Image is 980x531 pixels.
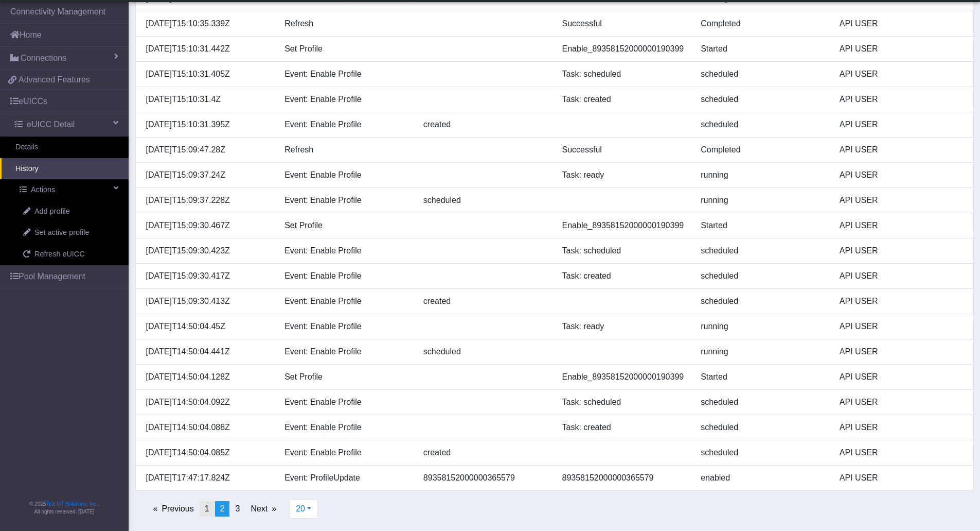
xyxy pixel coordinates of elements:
span: 3 [235,504,240,513]
div: scheduled [693,118,832,131]
div: [DATE]T15:09:30.413Z [138,295,277,307]
div: scheduled [693,295,832,307]
div: API USER [832,219,971,232]
div: Task: ready [555,320,693,333]
div: Successful [555,18,693,30]
div: running [693,194,832,207]
div: running [693,346,832,358]
div: Event: Enable Profile [277,346,416,358]
div: Task: created [555,421,693,434]
div: Task: scheduled [555,68,693,80]
div: Event: Enable Profile [277,68,416,80]
div: [DATE]T14:50:04.088Z [138,421,277,434]
div: Refresh [277,18,416,30]
div: Successful [555,144,693,156]
span: Actions [31,184,55,196]
div: 89358152000000365579 [416,472,555,484]
span: Add profile [34,206,70,217]
div: Task: scheduled [555,396,693,408]
div: Completed [693,144,832,156]
div: API USER [832,93,971,106]
ul: Pagination [128,501,282,517]
div: API USER [832,396,971,408]
div: scheduled [693,270,832,282]
div: API USER [832,371,971,383]
div: Task: created [555,270,693,282]
div: scheduled [693,245,832,257]
div: API USER [832,295,971,307]
div: running [693,320,832,333]
a: Next page [245,501,281,517]
div: Event: Enable Profile [277,447,416,459]
div: API USER [832,18,971,30]
div: [DATE]T14:50:04.128Z [138,371,277,383]
div: Set Profile [277,371,416,383]
div: [DATE]T15:09:37.24Z [138,169,277,181]
div: created [416,295,555,307]
div: Task: created [555,93,693,106]
div: Set Profile [277,219,416,232]
div: API USER [832,194,971,207]
div: [DATE]T15:09:30.423Z [138,245,277,257]
div: [DATE]T14:50:04.085Z [138,447,277,459]
div: API USER [832,421,971,434]
div: Task: ready [555,169,693,181]
div: Event: Enable Profile [277,421,416,434]
span: 20 [296,504,305,513]
div: Task: scheduled [555,245,693,257]
div: [DATE]T15:10:31.442Z [138,43,277,55]
div: [DATE]T14:50:04.092Z [138,396,277,408]
div: created [416,118,555,131]
div: Refresh [277,144,416,156]
div: [DATE]T15:09:37.228Z [138,194,277,207]
div: 89358152000000365579 [555,472,693,484]
span: Connections [21,52,66,64]
div: [DATE]T14:50:04.45Z [138,320,277,333]
div: scheduled [693,447,832,459]
a: Actions [4,179,129,201]
div: API USER [832,346,971,358]
div: Started [693,219,832,232]
div: [DATE]T15:09:47.28Z [138,144,277,156]
div: [DATE]T15:10:31.4Z [138,93,277,106]
div: Event: Enable Profile [277,118,416,131]
div: Enable_89358152000000190399 [555,43,693,55]
div: [DATE]T15:10:31.405Z [138,68,277,80]
button: 20 [289,499,318,519]
div: [DATE]T14:50:04.441Z [138,346,277,358]
a: Set active profile [8,222,129,244]
div: Enable_89358152000000190399 [555,371,693,383]
div: [DATE]T15:09:30.467Z [138,219,277,232]
div: Event: Enable Profile [277,169,416,181]
a: Add profile [8,201,129,222]
div: Started [693,371,832,383]
div: scheduled [416,194,555,207]
div: [DATE]T17:47:17.824Z [138,472,277,484]
div: Event: Enable Profile [277,270,416,282]
a: Refresh eUICC [8,244,129,265]
div: API USER [832,472,971,484]
span: 1 [205,504,209,513]
div: [DATE]T15:10:31.395Z [138,118,277,131]
div: scheduled [693,421,832,434]
div: scheduled [693,396,832,408]
div: Enable_89358152000000190399 [555,219,693,232]
div: API USER [832,447,971,459]
div: scheduled [416,346,555,358]
div: scheduled [693,93,832,106]
div: Event: Enable Profile [277,396,416,408]
div: [DATE]T15:10:35.339Z [138,18,277,30]
div: API USER [832,144,971,156]
span: 2 [220,504,225,513]
div: Event: Enable Profile [277,320,416,333]
div: Event: Enable Profile [277,93,416,106]
span: Set active profile [34,227,89,238]
div: Event: Enable Profile [277,295,416,307]
div: Event: Enable Profile [277,245,416,257]
div: API USER [832,320,971,333]
a: Telit IoT Solutions, Inc. [46,501,98,507]
div: Completed [693,18,832,30]
div: API USER [832,68,971,80]
div: enabled [693,472,832,484]
div: Event: Enable Profile [277,194,416,207]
